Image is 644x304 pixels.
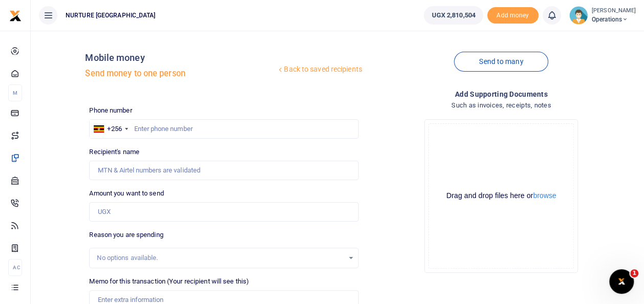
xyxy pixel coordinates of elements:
a: Add money [487,11,538,18]
li: Ac [8,259,22,276]
div: File Uploader [424,119,578,273]
h4: Mobile money [85,52,276,63]
h4: Such as invoices, receipts, notes [367,100,636,111]
input: UGX [89,202,358,222]
a: profile-user [PERSON_NAME] Operations [569,6,636,25]
span: Operations [592,15,636,24]
label: Recipient's name [89,147,139,157]
span: Add money [487,7,538,24]
div: No options available. [97,253,343,263]
input: MTN & Airtel numbers are validated [89,161,358,180]
a: Send to many [454,52,548,72]
img: logo-small [9,10,22,22]
img: profile-user [569,6,588,25]
button: browse [533,192,556,199]
label: Amount you want to send [89,188,163,199]
iframe: Intercom live chat [609,269,634,294]
li: M [8,84,22,101]
a: UGX 2,810,504 [424,6,483,25]
a: Back to saved recipients [276,60,363,79]
div: +256 [107,124,121,134]
h4: Add supporting Documents [367,89,636,100]
span: NURTURE [GEOGRAPHIC_DATA] [61,11,160,20]
a: logo-small logo-large logo-large [9,11,22,19]
label: Memo for this transaction (Your recipient will see this) [89,276,249,287]
label: Reason you are spending [89,230,163,240]
small: [PERSON_NAME] [592,7,636,15]
span: UGX 2,810,504 [431,10,475,20]
li: Toup your wallet [487,7,538,24]
li: Wallet ballance [420,6,487,25]
h5: Send money to one person [85,69,276,79]
div: Drag and drop files here or [429,191,573,201]
span: 1 [630,269,638,277]
input: Enter phone number [89,119,358,139]
label: Phone number [89,105,132,116]
div: Uganda: +256 [90,120,131,138]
